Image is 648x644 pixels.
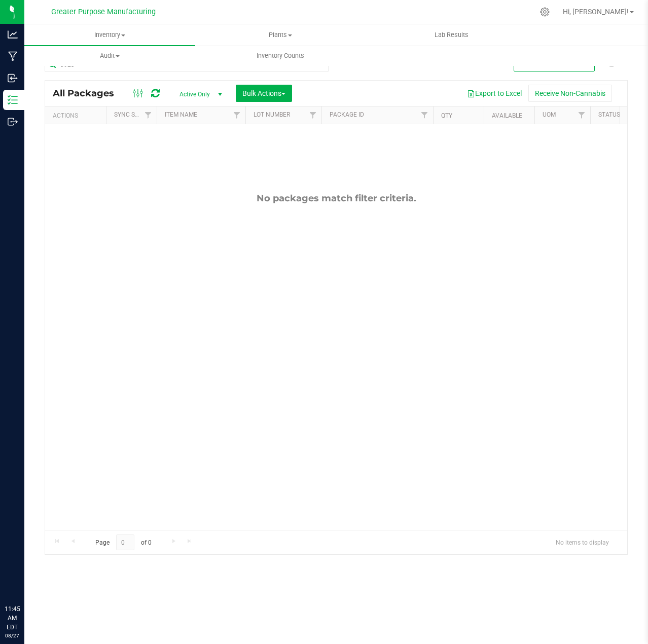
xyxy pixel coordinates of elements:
[538,7,551,17] div: Manage settings
[366,24,537,46] a: Lab Results
[242,89,285,97] span: Bulk Actions
[229,106,245,124] a: Filter
[5,604,20,632] p: 11:45 AM EDT
[421,30,482,40] span: Lab Results
[87,534,160,550] span: Page of 0
[8,73,18,83] inline-svg: Inbound
[254,111,290,118] a: Lot Number
[196,30,366,40] span: Plants
[45,193,627,204] div: No packages match filter criteria.
[24,45,195,66] a: Audit
[598,111,620,118] a: Status
[236,85,292,102] button: Bulk Actions
[24,24,195,46] a: Inventory
[51,8,156,16] span: Greater Purpose Manufacturing
[543,111,556,118] a: UOM
[8,117,18,127] inline-svg: Outbound
[441,112,452,119] a: Qty
[8,95,18,105] inline-svg: Inventory
[563,8,629,16] span: Hi, [PERSON_NAME]!
[528,85,612,102] button: Receive Non-Cannabis
[24,30,195,40] span: Inventory
[114,111,153,118] a: Sync Status
[53,88,124,99] span: All Packages
[548,534,617,550] span: No items to display
[330,111,364,118] a: Package ID
[10,563,41,593] iframe: Resource center
[8,51,18,61] inline-svg: Manufacturing
[195,24,366,46] a: Plants
[460,85,528,102] button: Export to Excel
[305,106,321,124] a: Filter
[5,632,20,639] p: 08/27
[25,51,195,60] span: Audit
[416,106,433,124] a: Filter
[492,112,522,119] a: Available
[8,29,18,40] inline-svg: Analytics
[573,106,590,124] a: Filter
[243,51,318,60] span: Inventory Counts
[53,112,102,119] div: Actions
[165,111,197,118] a: Item Name
[140,106,157,124] a: Filter
[195,45,366,66] a: Inventory Counts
